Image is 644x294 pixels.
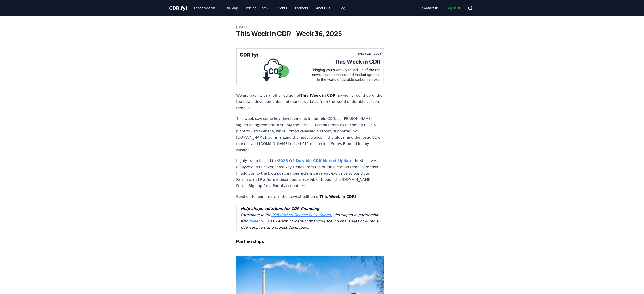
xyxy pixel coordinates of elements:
[292,4,312,12] a: Partners
[298,184,306,188] a: here
[320,194,355,199] strong: This Week in CDR
[236,239,264,244] strong: Partnerships
[248,219,269,223] a: Planet2050
[241,207,379,230] em: Participate in the , developed in partnership with as we aim to identify financing scaling challe...
[191,4,219,12] a: Leaderboards
[236,48,384,85] img: blog post image
[236,116,384,153] p: This week saw some key developments in durable CDR, as [PERSON_NAME] signed an agreement to suppl...
[236,92,384,111] p: We are back with another edition of , a weekly round-up of the top news, developments, and market...
[278,159,353,163] a: 2025 Q2 Durable CDR Market Update
[220,4,242,12] a: CDR Map
[335,4,349,12] a: Blog
[447,6,461,10] span: Log in
[242,4,272,12] a: Pricing Survey
[300,93,335,98] strong: This Week in CDR
[236,194,384,200] p: Read on to learn more in the newest edition of !
[169,5,187,11] span: CDR fyi
[313,4,334,12] a: About Us
[443,4,464,12] a: Log in
[271,213,332,217] a: CDR Carbon Finance Pulse Survey
[191,4,349,12] nav: Main
[418,4,464,12] nav: Main
[236,25,408,30] p: [DATE]
[241,207,319,211] strong: Help shape solutions for CDR financing
[169,5,187,11] a: CDR.fyi
[418,4,442,12] a: Contact us
[273,4,290,12] a: Events
[248,219,270,223] strong: ,
[236,30,408,38] h1: This Week in CDR - Week 36, 2025
[236,158,384,189] p: In July, we released the , in which we analyze and uncover some key trends from the durable carbo...
[179,5,181,11] span: .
